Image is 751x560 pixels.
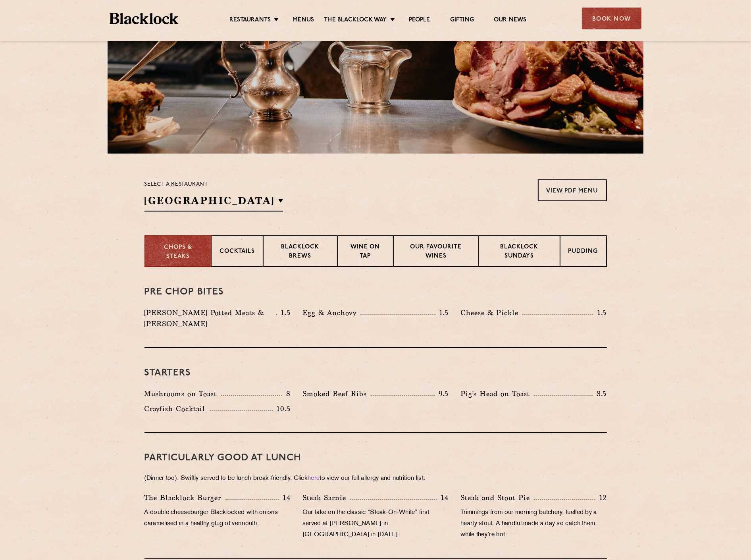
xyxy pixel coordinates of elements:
p: Pudding [568,247,598,257]
p: 8 [282,389,291,399]
a: The Blacklock Way [324,16,387,25]
h3: Pre Chop Bites [144,287,607,297]
p: 14 [437,493,449,503]
p: 10.5 [273,404,291,414]
p: Wine on Tap [346,243,385,262]
p: 14 [279,493,291,503]
a: Gifting [450,16,474,25]
p: Cocktails [220,247,255,257]
p: 1.5 [435,308,449,318]
p: Crayfish Cocktail [144,403,210,414]
p: Steak Sarnie [302,492,350,503]
a: Menus [293,16,314,25]
img: BL_Textured_Logo-footer-cropped.svg [110,13,178,24]
a: People [409,16,430,25]
p: Our take on the classic “Steak-On-White” first served at [PERSON_NAME] in [GEOGRAPHIC_DATA] in [D... [302,507,449,541]
div: Book Now [582,8,641,29]
p: Blacklock Sundays [487,243,551,262]
p: 12 [595,493,607,503]
p: Cheese & Pickle [460,307,522,318]
h3: Starters [144,368,607,378]
p: Egg & Anchovy [302,307,360,318]
p: 1.5 [277,308,291,318]
p: Pig's Head on Toast [460,388,534,399]
a: here [308,475,320,481]
p: 8.5 [593,389,607,399]
p: [PERSON_NAME] Potted Meats & [PERSON_NAME] [144,307,277,329]
p: Mushrooms on Toast [144,388,221,399]
p: (Dinner too). Swiftly served to be lunch-break-friendly. Click to view our full allergy and nutri... [144,473,607,484]
p: A double cheeseburger Blacklocked with onions caramelised in a healthy glug of vermouth. [144,507,291,529]
p: Steak and Stout Pie [460,492,534,503]
a: Restaurants [229,16,271,25]
p: The Blacklock Burger [144,492,225,503]
a: Our News [494,16,527,25]
h2: [GEOGRAPHIC_DATA] [144,194,283,212]
p: Chops & Steaks [153,243,203,261]
p: Trimmings from our morning butchery, fuelled by a hearty stout. A handful made a day so catch the... [460,507,607,541]
p: 9.5 [435,389,449,399]
p: Smoked Beef Ribs [302,388,371,399]
h3: PARTICULARLY GOOD AT LUNCH [144,453,607,463]
a: View PDF Menu [538,179,607,201]
p: Select a restaurant [144,179,283,190]
p: Our favourite wines [402,243,470,262]
p: 1.5 [593,308,607,318]
p: Blacklock Brews [272,243,329,262]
